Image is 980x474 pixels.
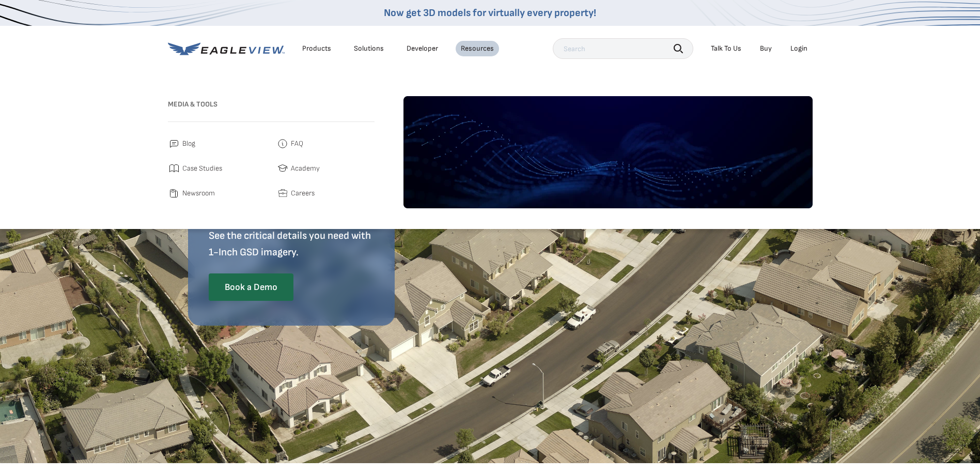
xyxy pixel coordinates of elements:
a: Buy [760,44,772,53]
img: newsroom.svg [168,187,180,200]
div: Products [302,44,331,53]
div: Solutions [354,44,384,53]
a: Blog [168,137,266,150]
a: FAQ [276,137,375,150]
input: Search [553,38,693,59]
a: Book a Demo [209,273,293,301]
p: See the critical details you need with 1-Inch GSD imagery. [209,227,374,261]
img: careers.svg [276,187,289,200]
a: Now get 3D models for virtually every property! [384,7,596,19]
img: case_studies.svg [168,162,180,175]
span: FAQ [291,137,303,150]
img: default-image.webp [403,96,813,208]
span: Careers [291,187,315,200]
img: faq.svg [276,137,289,150]
img: blog.svg [168,137,180,150]
a: Case Studies [168,162,266,175]
div: Talk To Us [711,44,741,53]
a: Academy [276,162,375,175]
h3: Media & Tools [168,96,375,113]
span: Newsroom [182,187,215,200]
img: academy.svg [276,162,289,175]
a: Developer [407,44,438,53]
span: Blog [182,137,195,150]
div: Login [790,44,807,53]
a: Careers [276,187,375,200]
div: Resources [461,44,494,53]
span: Case Studies [182,162,222,175]
a: Newsroom [168,187,266,200]
span: Academy [291,162,320,175]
